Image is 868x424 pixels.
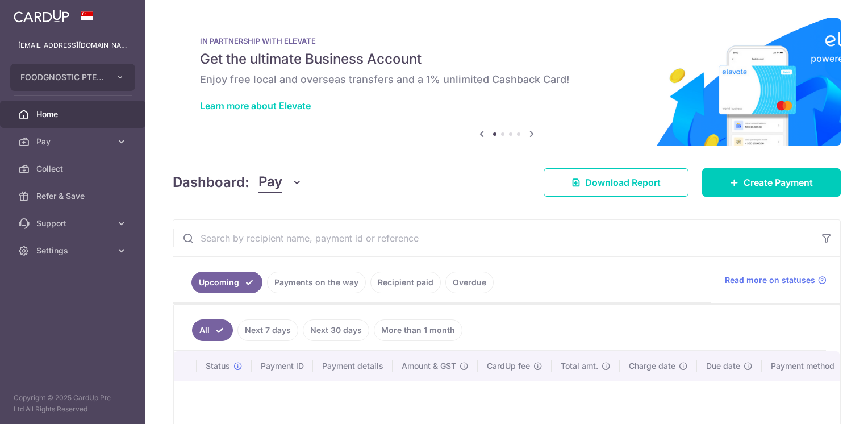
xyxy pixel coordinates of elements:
[762,351,848,381] th: Payment method
[744,176,813,189] span: Create Payment
[267,272,366,293] a: Payments on the way
[487,360,530,372] span: CardUp fee
[173,18,841,146] img: Renovation banner
[374,319,462,341] a: More than 1 month
[18,40,127,51] p: [EMAIL_ADDRESS][DOMAIN_NAME]
[258,172,282,193] span: Pay
[36,163,111,174] span: Collect
[192,319,233,341] a: All
[200,73,813,86] h6: Enjoy free local and overseas transfers and a 1% unlimited Cashback Card!
[313,351,393,381] th: Payment details
[706,360,740,372] span: Due date
[725,275,827,286] a: Read more on statuses
[561,360,598,372] span: Total amt.
[258,172,302,193] button: Pay
[173,220,813,256] input: Search by recipient name, payment id or reference
[36,109,111,120] span: Home
[237,319,298,341] a: Next 7 days
[252,351,313,381] th: Payment ID
[36,190,111,202] span: Refer & Save
[36,245,111,256] span: Settings
[14,9,69,23] img: CardUp
[10,64,135,91] button: FOODGNOSTIC PTE. LTD.
[303,319,369,341] a: Next 30 days
[544,168,688,197] a: Download Report
[206,360,230,372] span: Status
[200,50,813,68] h5: Get the ultimate Business Account
[585,176,661,189] span: Download Report
[191,272,262,293] a: Upcoming
[20,72,105,83] span: FOODGNOSTIC PTE. LTD.
[36,218,111,229] span: Support
[200,36,813,45] p: IN PARTNERSHIP WITH ELEVATE
[173,172,249,193] h4: Dashboard:
[200,100,311,111] a: Learn more about Elevate
[629,360,675,372] span: Charge date
[36,136,111,147] span: Pay
[445,272,494,293] a: Overdue
[402,360,456,372] span: Amount & GST
[702,168,841,197] a: Create Payment
[370,272,441,293] a: Recipient paid
[725,275,815,286] span: Read more on statuses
